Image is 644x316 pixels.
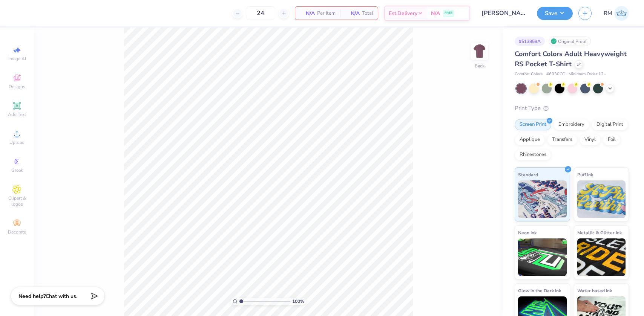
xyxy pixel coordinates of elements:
div: Vinyl [580,134,601,145]
div: Foil [603,134,621,145]
span: Comfort Colors Adult Heavyweight RS Pocket T-Shirt [515,49,627,69]
img: Metallic & Glitter Ink [577,238,626,276]
input: – – [246,6,275,20]
input: Untitled Design [476,6,531,21]
span: Comfort Colors [515,71,543,78]
img: Neon Ink [518,238,567,276]
span: Chat with us. [46,293,77,300]
span: RM [604,9,612,18]
div: Digital Print [592,119,628,130]
span: N/A [431,9,440,17]
div: Screen Print [515,119,551,130]
div: Applique [515,134,545,145]
span: Decorate [8,229,26,235]
span: Neon Ink [518,229,537,237]
img: Puff Ink [577,180,626,218]
button: Save [537,7,573,20]
span: Minimum Order: 12 + [569,71,606,78]
span: Clipart & logos [4,195,30,207]
div: Transfers [547,134,577,145]
span: Est. Delivery [389,9,417,17]
div: Rhinestones [515,149,551,160]
span: # 6030CC [546,71,565,78]
span: Per Item [317,9,336,17]
img: Roberta Manuel [614,6,629,21]
img: Back [472,44,487,59]
div: # 513859A [515,37,545,46]
span: 100 % [292,298,304,305]
div: Back [475,63,485,69]
span: Greek [11,167,23,173]
span: Glow in the Dark Ink [518,287,561,295]
span: Designs [9,84,25,90]
span: FREE [445,11,452,16]
div: Print Type [515,104,629,113]
span: Total [362,9,373,17]
div: Original Proof [549,37,591,46]
span: N/A [300,9,315,17]
a: RM [604,6,629,21]
span: Puff Ink [577,171,593,179]
span: N/A [345,9,360,17]
span: Water based Ink [577,287,612,295]
span: Standard [518,171,538,179]
strong: Need help? [18,293,46,300]
span: Metallic & Glitter Ink [577,229,622,237]
span: Image AI [8,56,26,62]
span: Upload [9,139,25,145]
div: Embroidery [554,119,589,130]
span: Add Text [8,111,26,118]
img: Standard [518,180,567,218]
